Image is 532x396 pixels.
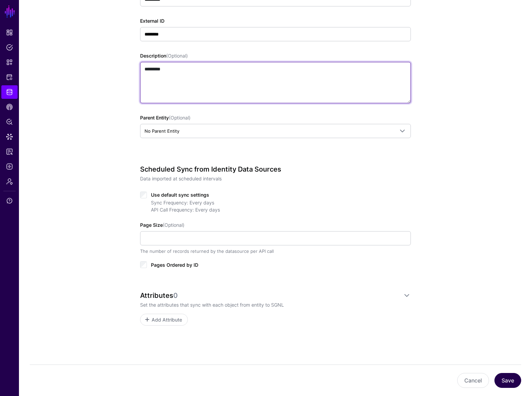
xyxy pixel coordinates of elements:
[1,130,18,144] a: Data Lens
[6,178,13,185] span: Admin
[1,115,18,129] a: Policy Lens
[140,165,411,173] h3: Scheduled Sync from Identity Data Sources
[494,373,521,388] button: Save
[1,41,18,54] a: Policies
[151,199,411,213] div: Sync Frequency: Every days API Call Frequency: Every days
[6,148,13,155] span: Reports
[1,70,18,84] a: Protected Systems
[1,85,18,99] a: Identity Data Fabric
[1,26,18,39] a: Dashboard
[6,197,13,204] span: Support
[1,175,18,188] a: Admin
[6,104,13,110] span: CAEP Hub
[6,44,13,51] span: Policies
[6,74,13,81] span: Protected Systems
[169,115,191,120] span: (Optional)
[6,118,13,125] span: Policy Lens
[140,291,403,300] div: Attributes
[151,262,198,268] span: Pages Ordered by ID
[6,89,13,95] span: Identity Data Fabric
[151,316,183,323] span: Add Attribute
[140,114,191,121] label: Parent Entity
[140,221,184,228] label: Page Size
[140,52,188,59] label: Description
[457,373,489,388] button: Cancel
[140,301,411,308] p: Set the attributes that sync with each object from entity to SGNL
[1,100,18,114] a: CAEP Hub
[1,145,18,158] a: Reports
[1,160,18,173] a: Logs
[140,175,411,182] p: Data imported at scheduled intervals
[1,56,18,69] a: Snippets
[140,248,411,255] div: The number of records returned by the datasource per API call
[6,29,13,36] span: Dashboard
[6,133,13,140] span: Data Lens
[145,128,179,134] span: No Parent Entity
[4,4,16,19] a: SGNL
[6,59,13,66] span: Snippets
[166,53,188,59] span: (Optional)
[163,222,184,228] span: (Optional)
[173,291,178,300] span: 0
[6,163,13,170] span: Logs
[151,192,209,198] span: Use default sync settings
[140,17,164,24] label: External ID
